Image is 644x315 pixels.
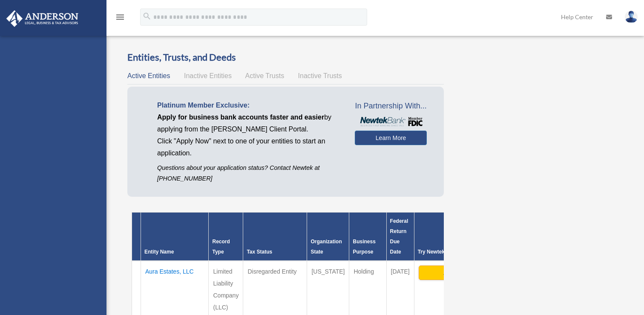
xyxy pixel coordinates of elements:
img: User Pic [625,11,638,23]
p: Questions about your application status? Contact Newtek at [PHONE_NUMBER] [157,163,342,184]
th: Record Type [209,213,243,261]
th: Entity Name [141,213,209,261]
div: Try Newtek Bank [418,247,503,257]
span: Inactive Entities [184,72,232,79]
th: Business Purpose [349,213,386,261]
p: Click "Apply Now" next to one of your entities to start an application. [157,135,342,159]
i: menu [115,12,125,22]
th: Federal Return Due Date [386,213,414,261]
h3: Entities, Trusts, and Deeds [127,51,444,64]
img: Anderson Advisors Platinum Portal [4,10,81,27]
a: menu [115,15,125,22]
th: Organization State [307,213,349,261]
th: Tax Status [243,213,307,261]
img: NewtekBankLogoSM.png [359,117,423,126]
button: Apply Now [419,265,502,280]
p: by applying from the [PERSON_NAME] Client Portal. [157,111,342,135]
a: Learn More [355,131,427,145]
i: search [142,12,152,21]
span: Apply for business bank accounts faster and easier [157,114,324,121]
span: Inactive Trusts [298,72,342,79]
span: Active Trusts [245,72,285,79]
span: In Partnership With... [355,99,427,113]
span: Active Entities [127,72,170,79]
p: Platinum Member Exclusive: [157,99,342,111]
